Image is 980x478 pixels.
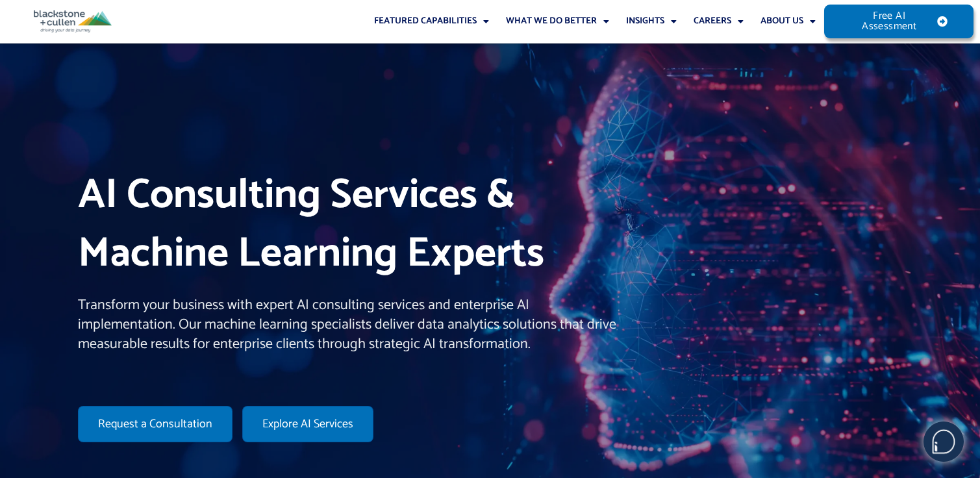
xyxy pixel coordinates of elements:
[98,418,212,430] span: Request a Consultation
[824,5,974,38] a: Free AI Assessment
[262,418,353,430] span: Explore AI Services
[78,406,232,442] a: Request a Consultation
[850,11,929,32] span: Free AI Assessment
[78,167,629,283] h1: AI Consulting Services & Machine Learning Experts
[924,422,963,461] img: users%2F5SSOSaKfQqXq3cFEnIZRYMEs4ra2%2Fmedia%2Fimages%2F-Bulle%20blanche%20sans%20fond%20%2B%20ma...
[78,296,629,354] p: Transform your business with expert AI consulting services and enterprise AI implementation. Our ...
[242,406,373,442] a: Explore AI Services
